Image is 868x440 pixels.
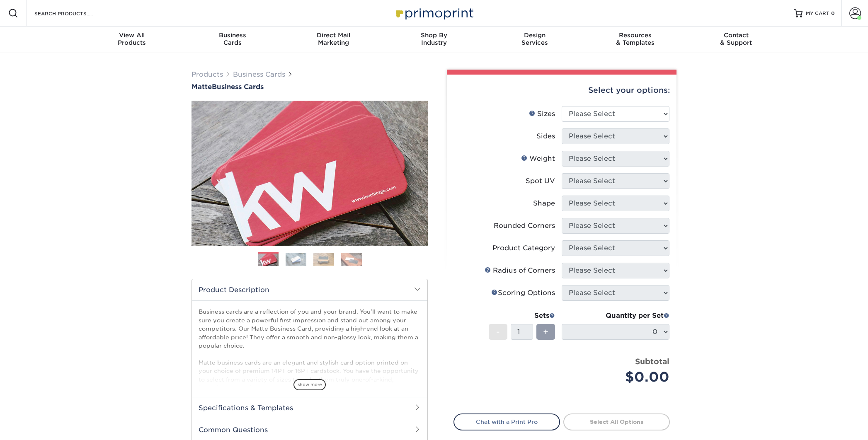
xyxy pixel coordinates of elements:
div: Product Category [492,243,555,253]
img: Business Cards 04 [341,253,362,266]
a: Chat with a Print Pro [453,413,560,430]
div: Sides [536,131,555,141]
div: Quantity per Set [562,311,669,321]
a: Contact& Support [686,27,786,53]
div: Sets [489,311,555,321]
img: Business Cards 03 [313,253,334,266]
p: Business cards are a reflection of you and your brand. You'll want to make sure you create a powe... [199,307,421,425]
div: Marketing [283,31,384,46]
div: Cards [182,31,283,46]
a: Select All Options [563,413,670,430]
img: Business Cards 02 [286,253,306,266]
a: Products [192,70,223,78]
div: Sizes [529,109,555,119]
a: MatteBusiness Cards [192,83,428,91]
span: Resources [585,31,686,39]
img: Business Cards 01 [258,249,279,270]
span: - [496,326,500,338]
input: SEARCH PRODUCTS..... [34,8,114,18]
div: & Templates [585,31,686,46]
div: Industry [384,31,485,46]
div: $0.00 [568,367,669,387]
span: MY CART [806,10,829,17]
a: BusinessCards [182,27,283,53]
span: + [543,326,548,338]
span: Business [182,31,283,39]
a: Shop ByIndustry [384,27,485,53]
div: Weight [521,154,555,164]
div: & Support [686,31,786,46]
img: Matte 01 [192,55,428,291]
a: Business Cards [233,70,285,78]
h1: Business Cards [192,83,428,91]
a: Direct MailMarketing [283,27,384,53]
div: Spot UV [526,176,555,186]
a: DesignServices [484,27,585,53]
img: Primoprint [393,4,475,22]
h2: Product Description [192,279,427,300]
div: Radius of Corners [485,266,555,276]
span: Direct Mail [283,31,384,39]
span: 0 [831,10,835,16]
strong: Subtotal [635,357,669,366]
div: Scoring Options [491,288,555,298]
span: Contact [686,31,786,39]
div: Services [484,31,585,46]
a: View AllProducts [82,27,182,53]
div: Select your options: [453,75,670,106]
span: View All [82,31,182,39]
a: Resources& Templates [585,27,686,53]
div: Products [82,31,182,46]
div: Shape [533,198,555,208]
span: show more [293,379,326,390]
span: Design [484,31,585,39]
span: Matte [192,83,212,91]
div: Rounded Corners [494,221,555,231]
h2: Specifications & Templates [192,397,427,418]
span: Shop By [384,31,485,39]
